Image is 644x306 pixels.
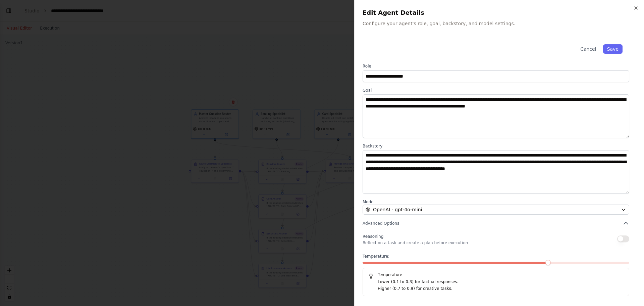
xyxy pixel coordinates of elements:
label: Goal [363,88,629,93]
button: Cancel [576,44,600,54]
h2: Edit Agent Details [363,8,636,17]
label: Role [363,63,629,69]
span: Temperature: [363,254,389,259]
p: Configure your agent's role, goal, backstory, and model settings. [363,20,636,27]
span: Reasoning [363,234,383,239]
button: OpenAI - gpt-4o-mini [363,205,629,215]
label: Backstory [363,143,629,149]
button: Advanced Options [363,220,629,227]
span: Advanced Options [363,221,399,226]
p: Higher (0.7 to 0.9) for creative tasks. [378,286,624,292]
label: Model [363,199,629,205]
span: OpenAI - gpt-4o-mini [373,206,422,213]
p: Reflect on a task and create a plan before execution [363,240,468,246]
h5: Temperature [368,272,624,277]
p: Lower (0.1 to 0.3) for factual responses. [378,279,624,286]
button: Save [603,44,623,54]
